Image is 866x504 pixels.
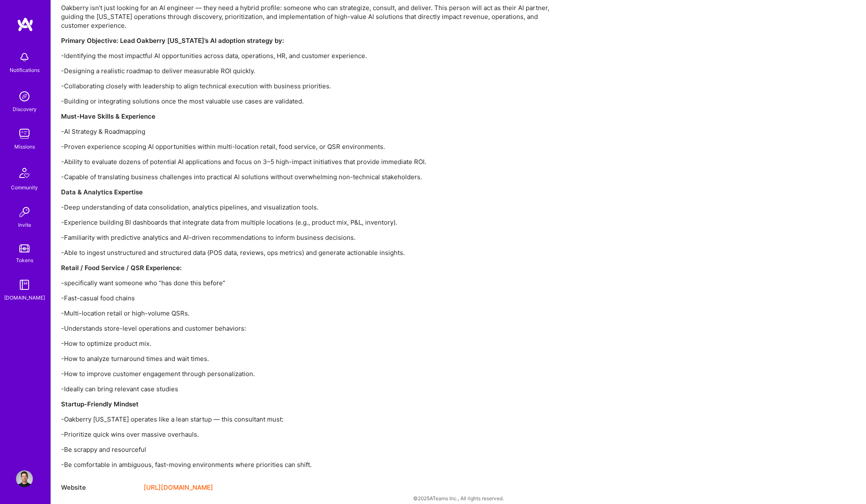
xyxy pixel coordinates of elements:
[61,324,567,333] p: -Understands store-level operations and customer behaviors:
[61,66,567,75] p: -Designing a realistic roadmap to deliver measurable ROI quickly.
[61,157,567,166] p: -Ability to evaluate dozens of potential AI applications and focus on 3–5 high-impact initiatives...
[61,385,567,393] p: -Ideally can bring relevant case studies
[61,82,567,90] p: -Collaborating closely with leadership to align technical execution with business priorities.
[61,233,567,242] p: -Familiarity with predictive analytics and AI-driven recommendations to inform business decisions.
[61,309,567,318] p: -Multi-location retail or high-volume QSRs.
[16,88,33,105] img: discovery
[61,430,567,439] p: -Prioritize quick wins over massive overhauls.
[61,51,567,60] p: -Identifying the most impactful AI opportunities across data, operations, HR, and customer experi...
[61,127,567,136] p: -AI Strategy & Roadmapping
[16,125,33,142] img: teamwork
[17,17,34,32] img: logo
[61,172,567,181] p: -Capable of translating business challenges into practical AI solutions without overwhelming non-...
[61,37,284,45] strong: Primary Objective: Lead Oakberry [US_STATE]’s AI adoption strategy by:
[61,264,182,272] strong: Retail / Food Service / QSR Experience:
[16,470,33,487] img: User Avatar
[16,49,33,66] img: bell
[61,218,567,227] p: -Experience building BI dashboards that integrate data from multiple locations (e.g., product mix...
[16,276,33,293] img: guide book
[19,244,29,252] img: tokens
[61,483,137,493] div: Website
[61,112,155,120] strong: Must-Have Skills & Experience
[144,483,213,493] a: [URL][DOMAIN_NAME]
[16,204,33,220] img: Invite
[4,293,45,302] div: [DOMAIN_NAME]
[61,354,567,363] p: -How to analyze turnaround times and wait times.
[61,400,139,408] strong: Startup-Friendly Mindset
[14,142,35,151] div: Missions
[16,256,33,265] div: Tokens
[61,248,567,257] p: -Able to ingest unstructured and structured data (POS data, reviews, ops metrics) and generate ac...
[11,183,38,192] div: Community
[61,142,567,151] p: -Proven experience scoping AI opportunities within multi-location retail, food service, or QSR en...
[18,220,31,229] div: Invite
[61,415,567,424] p: -Oakberry [US_STATE] operates like a lean startup — this consultant must:
[61,460,567,469] p: -Be comfortable in ambiguous, fast-moving environments where priorities can shift.
[61,339,567,348] p: -How to optimize product mix.
[14,470,35,487] a: User Avatar
[61,203,567,212] p: -Deep understanding of data consolidation, analytics pipelines, and visualization tools.
[61,97,567,106] p: -Building or integrating solutions once the most valuable use cases are validated.
[61,3,567,30] p: Oakberry isn’t just looking for an AI engineer — they need a hybrid profile: someone who can stra...
[61,188,143,196] strong: Data & Analytics Expertise
[61,294,567,302] p: -Fast-casual food chains
[61,445,567,454] p: -Be scrappy and resourceful
[61,279,567,287] p: -specifically want someone who “has done this before”
[61,369,567,378] p: -How to improve customer engagement through personalization.
[14,163,35,183] img: Community
[10,66,40,74] div: Notifications
[13,105,37,114] div: Discovery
